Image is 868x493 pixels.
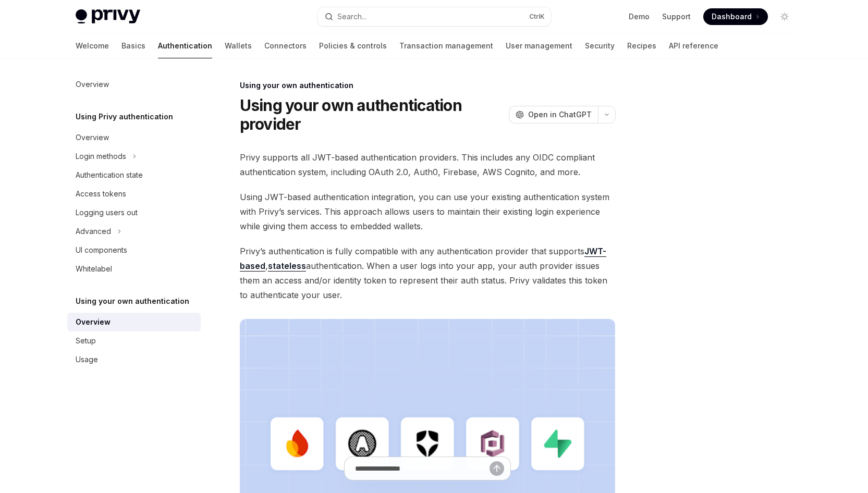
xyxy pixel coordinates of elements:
[76,335,96,347] div: Setup
[317,7,551,26] button: Search...CtrlK
[703,8,768,25] a: Dashboard
[67,203,201,222] a: Logging users out
[76,110,173,123] h5: Using Privy authentication
[399,33,493,58] a: Transaction management
[67,331,201,350] a: Setup
[264,33,307,58] a: Connectors
[76,9,140,24] img: light logo
[627,33,656,58] a: Recipes
[490,461,504,476] button: Send message
[76,263,112,275] div: Whitelabel
[67,241,201,260] a: UI components
[662,11,691,22] a: Support
[712,11,752,22] span: Dashboard
[776,8,793,25] button: Toggle dark mode
[76,353,98,366] div: Usage
[629,11,650,22] a: Demo
[240,96,505,133] h1: Using your own authentication provider
[76,33,109,58] a: Welcome
[76,169,143,181] div: Authentication state
[240,80,616,91] div: Using your own authentication
[240,190,616,233] span: Using JWT-based authentication integration, you can use your existing authentication system with ...
[319,33,387,58] a: Policies & controls
[121,33,145,58] a: Basics
[76,316,111,328] div: Overview
[67,184,201,203] a: Access tokens
[67,313,201,331] a: Overview
[509,106,598,124] button: Open in ChatGPT
[506,33,572,58] a: User management
[76,131,109,144] div: Overview
[76,295,189,307] h5: Using your own authentication
[76,78,109,91] div: Overview
[585,33,615,58] a: Security
[240,150,616,179] span: Privy supports all JWT-based authentication providers. This includes any OIDC compliant authentic...
[76,225,111,238] div: Advanced
[67,260,201,278] a: Whitelabel
[268,261,306,272] a: stateless
[76,188,126,200] div: Access tokens
[67,75,201,94] a: Overview
[76,206,138,219] div: Logging users out
[67,166,201,184] a: Authentication state
[529,13,545,21] span: Ctrl K
[67,350,201,369] a: Usage
[528,109,592,120] span: Open in ChatGPT
[76,150,126,163] div: Login methods
[669,33,718,58] a: API reference
[158,33,212,58] a: Authentication
[240,244,616,302] span: Privy’s authentication is fully compatible with any authentication provider that supports , authe...
[76,244,127,256] div: UI components
[337,10,366,23] div: Search...
[225,33,252,58] a: Wallets
[67,128,201,147] a: Overview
